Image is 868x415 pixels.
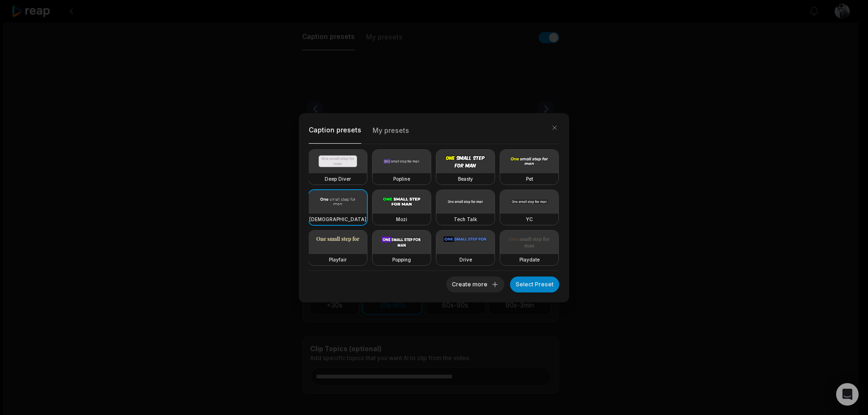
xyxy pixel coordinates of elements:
h3: YC [526,215,533,223]
h3: Pet [526,175,533,183]
button: Select Preset [510,277,559,292]
h3: Playfair [329,256,347,263]
h3: Deep Diver [325,175,351,183]
h3: Drive [459,256,472,263]
button: Create more [446,277,504,292]
h3: Popline [393,175,410,183]
h3: Beasty [458,175,473,183]
div: Open Intercom Messenger [836,383,859,406]
h3: Tech Talk [454,215,477,223]
h3: Mozi [396,215,407,223]
button: My presets [373,123,409,143]
a: Create more [446,279,504,288]
h3: Popping [392,256,411,263]
button: Caption presets [309,123,361,144]
h3: Playdate [519,256,540,263]
h3: [DEMOGRAPHIC_DATA] [309,215,366,223]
